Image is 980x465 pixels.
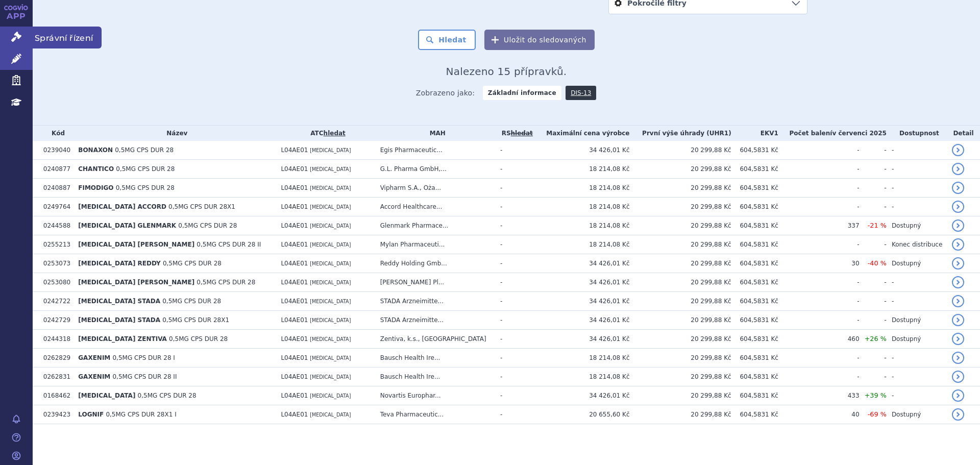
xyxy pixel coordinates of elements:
strong: Základní informace [483,86,561,100]
span: -21 % [868,222,887,229]
span: [MEDICAL_DATA] ZENTIVA [78,335,167,342]
span: [MEDICAL_DATA] STADA [78,298,160,305]
td: 0240877 [38,160,73,179]
span: L04AE01 [281,373,308,380]
span: [MEDICAL_DATA] [310,280,351,285]
span: 0,5MG CPS DUR 28 II [197,241,261,248]
a: hledat [324,130,346,137]
span: L04AE01 [281,222,308,229]
span: -69 % [868,410,887,418]
a: detail [952,314,964,326]
td: 0242722 [38,292,73,311]
td: Vipharm S.A., Oża... [375,179,495,198]
a: detail [952,389,964,402]
td: - [887,386,947,405]
a: vyhledávání neobsahuje žádnou platnou referenční skupinu [511,130,533,137]
span: L04AE01 [281,203,308,210]
span: [MEDICAL_DATA] [310,242,351,248]
td: - [887,160,947,179]
span: [MEDICAL_DATA] ACCORD [78,203,166,210]
a: detail [952,352,964,364]
span: Nalezeno 15 přípravků. [446,65,567,78]
td: 20 299,88 Kč [630,198,731,216]
td: Reddy Holding Gmb... [375,254,495,273]
span: [MEDICAL_DATA] REDDY [78,260,160,267]
span: 0,5MG CPS DUR 28 [116,184,175,191]
td: - [495,198,534,216]
span: LOGNIF [78,411,104,418]
td: 20 299,88 Kč [630,235,731,254]
a: DIS-13 [566,86,596,100]
a: detail [952,201,964,213]
a: detail [952,333,964,345]
td: Dostupný [887,405,947,424]
span: [MEDICAL_DATA] [310,393,351,399]
span: L04AE01 [281,241,308,248]
td: - [887,141,947,160]
td: 0242729 [38,311,73,330]
span: CHANTICO [78,165,114,173]
th: Dostupnost [887,126,947,141]
td: 0239040 [38,141,73,160]
span: [MEDICAL_DATA] [310,223,351,229]
a: detail [952,182,964,194]
td: 20 299,88 Kč [630,405,731,424]
td: G.L. Pharma GmbH,... [375,160,495,179]
a: detail [952,238,964,251]
td: 20 299,88 Kč [630,273,731,292]
span: L04AE01 [281,184,308,191]
span: -40 % [868,259,887,267]
span: [MEDICAL_DATA] [PERSON_NAME] [78,279,194,286]
td: 40 [778,405,860,424]
td: - [778,160,860,179]
span: +39 % [865,391,887,399]
span: [MEDICAL_DATA] [310,261,351,266]
td: Novartis Europhar... [375,386,495,405]
td: - [887,179,947,198]
span: 0,5MG CPS DUR 28 [162,298,221,305]
td: - [860,273,887,292]
th: Maximální cena výrobce [534,126,630,141]
td: - [860,198,887,216]
a: detail [952,276,964,288]
span: 0,5MG CPS DUR 28 [163,260,222,267]
td: 34 426,01 Kč [534,141,630,160]
span: 0,5MG CPS DUR 28 [116,165,175,173]
a: detail [952,163,964,175]
td: - [887,198,947,216]
td: - [495,405,534,424]
td: 604,5831 Kč [731,216,778,235]
span: 0,5MG CPS DUR 28 II [112,373,177,380]
td: - [495,141,534,160]
span: [MEDICAL_DATA] [310,204,351,210]
td: Bausch Health Ire... [375,368,495,386]
td: 20 299,88 Kč [630,254,731,273]
td: 20 299,88 Kč [630,330,731,349]
td: 604,5831 Kč [731,254,778,273]
td: - [887,292,947,311]
span: 0,5MG CPS DUR 28X1 [168,203,235,210]
td: - [778,349,860,368]
td: 604,5831 Kč [731,179,778,198]
td: - [887,273,947,292]
th: Název [73,126,276,141]
span: [MEDICAL_DATA] GLENMARK [78,222,176,229]
td: 0262831 [38,368,73,386]
td: - [495,330,534,349]
span: L04AE01 [281,411,308,418]
td: - [860,349,887,368]
span: [MEDICAL_DATA] [310,336,351,342]
a: detail [952,371,964,383]
span: [MEDICAL_DATA] [310,166,351,172]
td: STADA Arzneimitte... [375,311,495,330]
span: L04AE01 [281,354,308,361]
span: Správní řízení [33,27,102,48]
button: Hledat [418,30,476,50]
span: [MEDICAL_DATA] [310,299,351,304]
td: - [887,349,947,368]
td: 604,5831 Kč [731,141,778,160]
td: - [495,235,534,254]
span: L04AE01 [281,316,308,324]
td: Dostupný [887,330,947,349]
td: - [495,386,534,405]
